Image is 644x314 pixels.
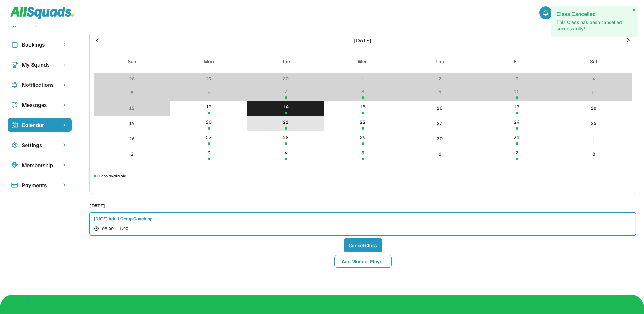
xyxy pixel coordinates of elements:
[284,87,287,95] div: 7
[438,89,441,96] div: 9
[61,62,68,68] img: chevron-right.svg
[11,102,18,108] img: Icon%20copy%205.svg
[515,149,518,156] div: 7
[361,87,364,95] div: 8
[61,82,68,88] img: chevron-right.svg
[128,57,136,65] div: Sun
[22,141,57,149] div: Settings
[590,57,597,65] div: Sat
[557,19,633,32] p: This Class has been cancelled successfully!
[360,133,366,141] div: 29
[283,103,289,110] div: 14
[437,104,443,112] div: 16
[61,41,68,48] img: chevron-right.svg
[208,149,210,156] div: 3
[11,82,18,88] img: Icon%20copy%204.svg
[22,161,57,169] div: Membership
[61,142,68,148] img: chevron-right.svg
[61,122,68,128] img: chevron-right%20copy%203.svg
[22,80,57,89] div: Notifications
[438,75,441,82] div: 2
[592,150,595,158] div: 8
[206,75,212,82] div: 29
[284,149,287,156] div: 4
[514,87,520,95] div: 10
[11,162,18,168] img: Icon%20copy%208.svg
[515,75,518,82] div: 3
[22,60,57,69] div: My Squads
[61,102,68,108] img: chevron-right.svg
[61,182,68,188] img: chevron-right.svg
[206,118,212,126] div: 20
[283,133,289,141] div: 28
[22,40,57,49] div: Bookings
[437,119,443,127] div: 23
[129,135,135,142] div: 26
[206,103,212,110] div: 13
[361,149,364,156] div: 5
[11,182,18,189] img: Icon%20%2815%29.svg
[11,142,18,148] img: Icon%20copy%2016.svg
[360,118,366,126] div: 22
[560,5,617,20] div: Love [GEOGRAPHIC_DATA]
[360,103,366,110] div: 15
[592,75,595,82] div: 4
[94,215,153,222] div: [DATE] Adult Group Coaching
[11,122,18,128] img: Icon%20%2825%29.svg
[591,119,597,127] div: 25
[131,150,133,158] div: 2
[557,11,633,17] h2: Class Cancelled
[22,181,57,190] div: Payments
[208,89,210,96] div: 6
[514,118,520,126] div: 24
[514,103,520,110] div: 17
[591,89,597,96] div: 11
[129,119,135,127] div: 19
[129,75,135,82] div: 28
[204,57,214,65] div: Mon
[633,7,635,13] span: ×
[437,135,443,142] div: 30
[514,133,520,141] div: 31
[104,36,621,45] div: [DATE]
[22,101,57,109] div: Messages
[591,104,597,112] div: 18
[11,41,18,48] img: Icon%20copy%202.svg
[97,172,126,179] div: Class available
[358,57,368,65] div: Wed
[102,226,128,231] span: 09:00 - 11:00
[334,255,392,268] button: Add Manual Player
[542,10,549,16] img: bell-03%20%281%29.svg
[592,135,595,142] div: 1
[282,57,290,65] div: Tue
[131,89,133,96] div: 5
[129,104,135,112] div: 12
[283,118,289,126] div: 21
[206,133,212,141] div: 27
[438,150,441,158] div: 6
[61,162,68,168] img: chevron-right.svg
[94,224,167,233] button: 09:00 - 11:00
[344,238,382,252] button: Cancel Class
[514,57,519,65] div: Fri
[11,62,18,68] img: Icon%20copy%203.svg
[22,121,57,129] div: Calendar
[283,75,289,82] div: 30
[361,75,364,82] div: 1
[436,57,444,65] div: Thu
[89,202,105,209] div: [DATE]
